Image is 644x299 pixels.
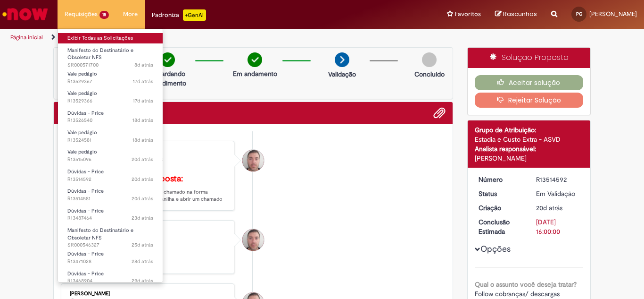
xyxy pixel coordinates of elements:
span: PG [576,11,582,17]
div: Grupo de Atribuição: [475,125,584,135]
span: 17d atrás [133,97,153,104]
img: check-circle-green.png [160,52,175,67]
ul: Trilhas de página [7,29,422,46]
span: Vale pedágio [67,148,97,155]
div: Solução Proposta [468,48,591,68]
a: Aberto R13524581 : Vale pedágio [58,128,163,145]
span: SR000546327 [67,241,153,249]
dt: Status [471,189,529,198]
span: Dúvidas - Price [67,250,104,257]
div: [PERSON_NAME] [70,291,227,297]
time: 10/09/2025 12:24:46 [132,176,153,183]
span: Vale pedágio [67,70,97,77]
div: [PERSON_NAME] [475,154,584,163]
button: Aceitar solução [475,75,584,90]
p: Em andamento [233,69,277,78]
span: Manifesto do Destinatário e Obsoletar NFS [67,227,133,241]
a: Aberto SR000546327 : Manifesto do Destinatário e Obsoletar NFS [58,225,163,246]
span: 20d atrás [536,204,562,212]
span: Vale pedágio [67,90,97,97]
a: Aberto R13514581 : Dúvidas - Price [58,186,163,204]
time: 05/09/2025 13:32:05 [132,241,153,248]
span: Dúvidas - Price [67,207,104,214]
a: Aberto R13515096 : Vale pedágio [58,147,163,164]
p: +GenAi [183,9,206,21]
b: Qual o assunto você deseja tratar? [475,280,577,289]
img: ServiceNow [1,5,50,24]
time: 01/09/2025 15:08:58 [132,277,153,284]
time: 10/09/2025 12:22:43 [132,195,153,202]
p: Aguardando atendimento [145,69,190,88]
span: Favoritos [455,9,481,19]
span: R13468904 [67,277,153,285]
time: 02/09/2025 09:06:46 [132,258,153,265]
span: R13529367 [67,78,153,85]
span: Dúvidas - Price [67,188,104,195]
dt: Número [471,175,529,184]
ul: Requisições [58,28,163,282]
dt: Conclusão Estimada [471,217,529,236]
div: [DATE] 16:00:00 [536,217,580,236]
time: 13/09/2025 08:45:15 [133,78,153,85]
img: img-circle-grey.png [422,52,437,67]
span: 29d atrás [132,277,153,284]
time: 12/09/2025 09:22:29 [132,117,153,124]
span: Dúvidas - Price [67,168,104,175]
time: 13/09/2025 08:44:49 [133,97,153,104]
span: R13514592 [67,176,153,183]
span: Follow cobranças/ descargas [475,290,560,298]
button: Rejeitar Solução [475,93,584,108]
span: Requisições [65,9,98,19]
span: Dúvidas - Price [67,270,104,277]
a: Rascunhos [495,10,537,19]
p: Concluído [414,69,445,79]
span: 15 [99,11,109,19]
div: Em Validação [536,189,580,198]
span: R13524581 [67,137,153,144]
a: Página inicial [10,34,43,41]
span: SR000571700 [67,61,153,69]
time: 10/09/2025 12:24:44 [536,204,562,212]
dt: Criação [471,203,529,213]
button: Adicionar anexos [433,107,446,119]
a: Aberto R13514592 : Dúvidas - Price [58,167,163,184]
span: 17d atrás [133,78,153,85]
span: 20d atrás [132,176,153,183]
span: Rascunhos [503,9,537,18]
img: check-circle-green.png [248,52,262,67]
p: Validação [328,69,356,79]
span: R13529366 [67,97,153,105]
time: 10/09/2025 13:54:37 [132,156,153,163]
div: Analista responsável: [475,144,584,154]
span: 20d atrás [132,156,153,163]
span: 18d atrás [132,117,153,124]
div: Luiz Carlos Barsotti Filho [242,229,264,251]
div: 10/09/2025 12:24:44 [536,203,580,213]
div: Luiz Carlos Barsotti Filho [242,150,264,171]
span: 23d atrás [132,214,153,222]
span: Dúvidas - Price [67,110,104,117]
a: Aberto R13529366 : Vale pedágio [58,88,163,106]
div: Padroniza [152,9,206,21]
time: 22/09/2025 15:15:58 [134,61,153,68]
a: Aberto R13529367 : Vale pedágio [58,69,163,86]
time: 06/09/2025 23:07:31 [132,214,153,222]
a: Aberto R13471028 : Dúvidas - Price [58,249,163,266]
span: R13487464 [67,214,153,222]
span: More [123,9,138,19]
span: Manifesto do Destinatário e Obsoletar NFS [67,47,133,61]
span: R13515096 [67,156,153,163]
a: Aberto SR000571700 : Manifesto do Destinatário e Obsoletar NFS [58,45,163,66]
span: R13471028 [67,258,153,265]
div: Estadia e Custo Extra - ASVD [475,135,584,144]
img: arrow-next.png [335,52,349,67]
span: Vale pedágio [67,129,97,136]
span: 28d atrás [132,258,153,265]
span: R13514581 [67,195,153,203]
span: 20d atrás [132,195,153,202]
span: [PERSON_NAME] [589,10,637,18]
span: R13526540 [67,117,153,124]
span: 25d atrás [132,241,153,248]
div: R13514592 [536,175,580,184]
span: 18d atrás [132,137,153,144]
